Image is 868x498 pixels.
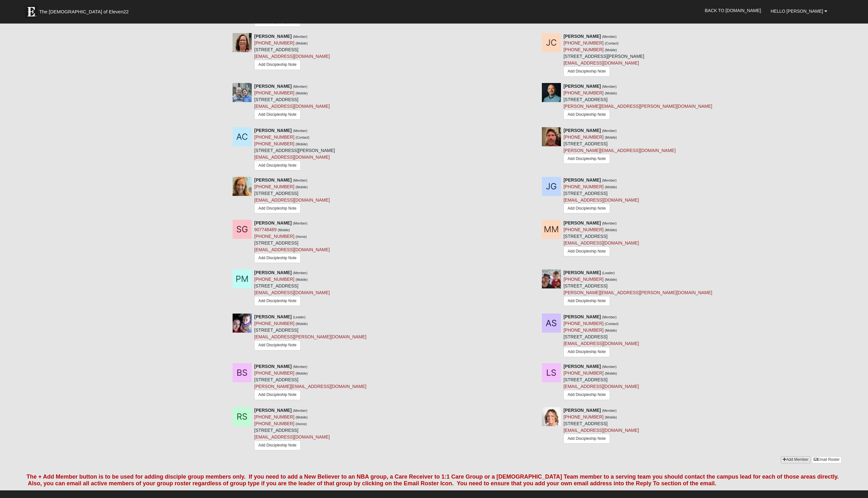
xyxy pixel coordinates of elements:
[563,177,601,183] strong: [PERSON_NAME]
[254,34,291,39] strong: [PERSON_NAME]
[563,408,601,413] strong: [PERSON_NAME]
[563,321,604,326] a: [PHONE_NUMBER]
[605,41,619,45] small: (Contact)
[563,177,639,215] div: [STREET_ADDRESS]
[563,270,601,275] strong: [PERSON_NAME]
[296,91,308,95] small: (Mobile)
[563,90,604,95] a: [PHONE_NUMBER]
[293,129,307,133] small: (Member)
[293,85,307,88] small: (Member)
[563,154,610,164] a: Add Discipleship Note
[602,409,617,412] small: (Member)
[254,370,294,376] a: [PHONE_NUMBER]
[254,227,276,232] a: 907748489
[605,371,617,375] small: (Mobile)
[563,341,639,346] a: [EMAIL_ADDRESS][DOMAIN_NAME]
[254,104,330,109] a: [EMAIL_ADDRESS][DOMAIN_NAME]
[605,322,619,326] small: (Contact)
[563,40,604,45] a: [PHONE_NUMBER]
[563,363,639,401] div: [STREET_ADDRESS]
[254,421,294,426] a: [PHONE_NUMBER]
[293,315,305,319] small: (Leader)
[563,204,610,213] a: Add Discipleship Note
[605,135,617,139] small: (Mobile)
[293,221,307,225] small: (Member)
[563,135,604,140] a: [PHONE_NUMBER]
[563,60,639,66] a: [EMAIL_ADDRESS][DOMAIN_NAME]
[563,33,644,78] div: [STREET_ADDRESS][PERSON_NAME]
[293,409,307,412] small: (Member)
[605,329,617,332] small: (Mobile)
[278,228,290,232] small: (Mobile)
[254,434,330,439] a: [EMAIL_ADDRESS][DOMAIN_NAME]
[563,104,712,109] a: [PERSON_NAME][EMAIL_ADDRESS][PERSON_NAME][DOMAIN_NAME]
[700,3,766,18] a: Back to [DOMAIN_NAME]
[563,296,610,306] a: Add Discipleship Note
[563,277,604,282] a: [PHONE_NUMBER]
[605,48,617,52] small: (Mobile)
[254,184,294,189] a: [PHONE_NUMBER]
[812,456,842,463] a: Email Roster
[781,456,810,463] a: Add Member
[563,290,712,295] a: [PERSON_NAME][EMAIL_ADDRESS][PERSON_NAME][DOMAIN_NAME]
[771,9,823,14] span: Hello [PERSON_NAME]
[602,221,617,225] small: (Member)
[254,270,291,275] strong: [PERSON_NAME]
[563,127,675,166] div: [STREET_ADDRESS]
[293,271,307,275] small: (Member)
[254,127,335,172] div: [STREET_ADDRESS][PERSON_NAME]
[254,141,294,146] a: [PHONE_NUMBER]
[254,363,366,402] div: [STREET_ADDRESS]
[254,407,330,452] div: [STREET_ADDRESS]
[254,220,330,265] div: [STREET_ADDRESS]
[563,220,601,225] strong: [PERSON_NAME]
[563,407,639,445] div: [STREET_ADDRESS]
[563,184,604,189] a: [PHONE_NUMBER]
[563,428,639,433] a: [EMAIL_ADDRESS][DOMAIN_NAME]
[602,365,617,369] small: (Member)
[296,322,308,326] small: (Mobile)
[563,227,604,232] a: [PHONE_NUMBER]
[602,178,617,182] small: (Member)
[563,128,601,133] strong: [PERSON_NAME]
[254,414,294,419] a: [PHONE_NUMBER]
[563,269,712,309] div: [STREET_ADDRESS]
[605,228,617,232] small: (Mobile)
[296,278,308,281] small: (Mobile)
[563,66,610,76] a: Add Discipleship Note
[602,271,615,275] small: (Leader)
[296,235,307,239] small: (Home)
[605,415,617,419] small: (Mobile)
[254,220,291,225] strong: [PERSON_NAME]
[563,246,610,256] a: Add Discipleship Note
[254,321,294,326] a: [PHONE_NUMBER]
[563,314,601,319] strong: [PERSON_NAME]
[563,364,601,369] strong: [PERSON_NAME]
[254,110,301,120] a: Add Discipleship Note
[254,177,330,215] div: [STREET_ADDRESS]
[254,384,366,389] a: [PERSON_NAME][EMAIL_ADDRESS][DOMAIN_NAME]
[254,128,291,133] strong: [PERSON_NAME]
[602,85,617,88] small: (Member)
[254,84,291,89] strong: [PERSON_NAME]
[563,390,610,400] a: Add Discipleship Note
[296,41,308,45] small: (Mobile)
[563,328,604,333] a: [PHONE_NUMBER]
[293,35,307,38] small: (Member)
[254,296,301,306] a: Add Discipleship Note
[293,178,307,182] small: (Member)
[296,371,308,375] small: (Mobile)
[254,204,301,213] a: Add Discipleship Note
[22,2,149,18] a: The [DEMOGRAPHIC_DATA] of Eleven22
[563,148,675,153] a: [PERSON_NAME][EMAIL_ADDRESS][DOMAIN_NAME]
[254,33,330,71] div: [STREET_ADDRESS]
[563,384,639,389] a: [EMAIL_ADDRESS][DOMAIN_NAME]
[766,3,832,19] a: Hello [PERSON_NAME]
[563,34,601,39] strong: [PERSON_NAME]
[254,277,294,282] a: [PHONE_NUMBER]
[296,142,308,146] small: (Mobile)
[602,129,617,133] small: (Member)
[254,253,301,263] a: Add Discipleship Note
[254,177,291,183] strong: [PERSON_NAME]
[254,161,301,170] a: Add Discipleship Note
